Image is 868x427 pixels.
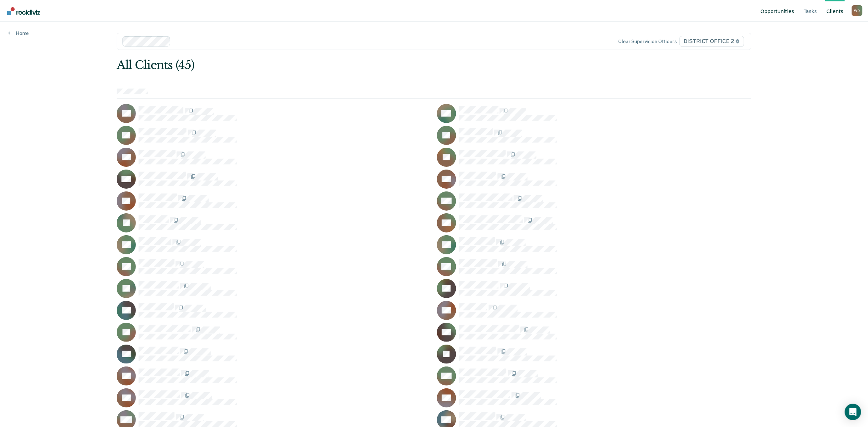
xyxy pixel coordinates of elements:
img: Recidiviz [7,7,40,15]
div: Open Intercom Messenger [845,404,861,420]
button: Profile dropdown button [852,5,863,16]
span: DISTRICT OFFICE 2 [679,36,744,47]
a: Home [8,30,29,36]
div: W D [852,5,863,16]
div: All Clients (45) [117,58,624,72]
div: Clear supervision officers [618,39,676,44]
